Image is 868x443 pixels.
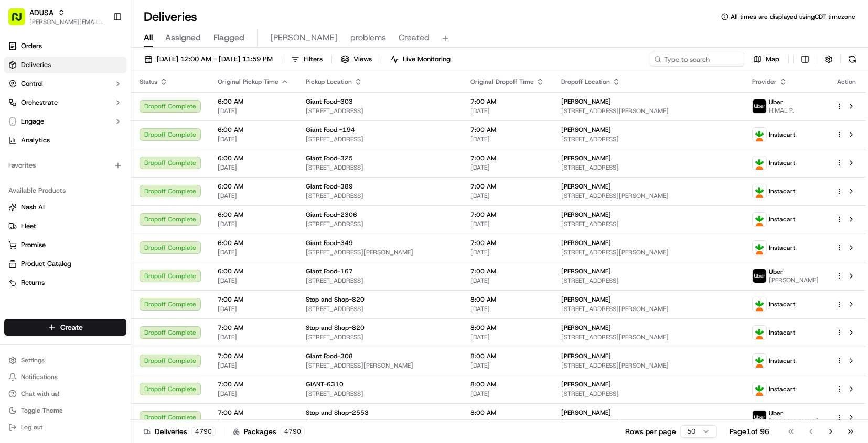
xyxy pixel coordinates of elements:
[4,353,126,368] button: Settings
[306,361,454,370] span: [STREET_ADDRESS][PERSON_NAME]
[4,199,126,216] button: Nash AI
[218,324,289,332] span: 7:00 AM
[4,182,126,199] div: Available Products
[233,426,305,437] div: Packages
[281,427,305,436] div: 4790
[769,187,795,195] span: Instacart
[561,126,611,134] span: [PERSON_NAME]
[8,278,122,287] a: Returns
[470,220,544,228] span: [DATE]
[769,98,783,106] span: Uber
[306,163,454,172] span: [STREET_ADDRESS]
[561,295,611,304] span: [PERSON_NAME]
[470,324,544,332] span: 8:00 AM
[470,361,544,370] span: [DATE]
[561,154,611,162] span: [PERSON_NAME]
[748,52,784,67] button: Map
[4,113,126,130] button: Engage
[470,126,544,134] span: 7:00 AM
[470,267,544,275] span: 7:00 AM
[470,97,544,106] span: 7:00 AM
[306,220,454,228] span: [STREET_ADDRESS]
[306,126,355,134] span: Giant Food -194
[21,240,46,250] span: Promise
[304,54,323,64] span: Filters
[21,136,50,145] span: Analytics
[4,157,126,174] div: Favorites
[218,305,289,313] span: [DATE]
[470,418,544,426] span: [DATE]
[470,352,544,360] span: 8:00 AM
[306,248,454,257] span: [STREET_ADDRESS][PERSON_NAME]
[306,390,454,398] span: [STREET_ADDRESS]
[769,159,795,167] span: Instacart
[561,352,611,360] span: [PERSON_NAME]
[470,211,544,219] span: 7:00 AM
[21,41,42,51] span: Orders
[4,237,126,253] button: Promise
[218,220,289,228] span: [DATE]
[4,94,126,111] button: Orchestrate
[470,295,544,304] span: 8:00 AM
[561,418,735,426] span: [STREET_ADDRESS]
[399,31,430,44] span: Created
[470,380,544,389] span: 8:00 AM
[157,54,273,64] span: [DATE] 12:00 AM - [DATE] 11:59 PM
[4,4,109,29] button: ADUSA[PERSON_NAME][EMAIL_ADDRESS][PERSON_NAME][DOMAIN_NAME]
[769,385,795,393] span: Instacart
[191,427,216,436] div: 4790
[561,220,735,228] span: [STREET_ADDRESS]
[218,135,289,143] span: [DATE]
[218,182,289,191] span: 6:00 AM
[769,328,795,337] span: Instacart
[8,203,122,212] a: Nash AI
[4,218,126,235] button: Fleet
[213,31,244,44] span: Flagged
[4,319,126,336] button: Create
[218,192,289,200] span: [DATE]
[21,259,71,269] span: Product Catalog
[353,54,372,64] span: Views
[306,333,454,341] span: [STREET_ADDRESS]
[4,256,126,272] button: Product Catalog
[218,390,289,398] span: [DATE]
[218,126,289,134] span: 6:00 AM
[218,211,289,219] span: 6:00 AM
[306,77,352,86] span: Pickup Location
[561,361,735,370] span: [STREET_ADDRESS][PERSON_NAME]
[21,60,51,70] span: Deliveries
[21,98,58,107] span: Orchestrate
[753,269,766,283] img: profile_uber_ahold_partner.png
[769,417,819,426] span: [PERSON_NAME]
[306,182,353,191] span: Giant Food-389
[21,117,44,126] span: Engage
[218,361,289,370] span: [DATE]
[218,77,278,86] span: Original Pickup Time
[766,54,779,64] span: Map
[218,163,289,172] span: [DATE]
[218,276,289,285] span: [DATE]
[561,77,610,86] span: Dropoff Location
[753,354,766,368] img: profile_instacart_ahold_partner.png
[306,97,353,106] span: Giant Food-303
[306,276,454,285] span: [STREET_ADDRESS]
[218,352,289,360] span: 7:00 AM
[4,75,126,92] button: Control
[753,241,766,254] img: profile_instacart_ahold_partner.png
[306,267,353,275] span: Giant Food-167
[769,106,794,115] span: HIMAL P.
[144,8,197,25] h1: Deliveries
[470,333,544,341] span: [DATE]
[306,107,454,115] span: [STREET_ADDRESS]
[470,77,534,86] span: Original Dropoff Time
[470,390,544,398] span: [DATE]
[470,305,544,313] span: [DATE]
[561,408,611,417] span: [PERSON_NAME]
[561,239,611,247] span: [PERSON_NAME]
[561,192,735,200] span: [STREET_ADDRESS][PERSON_NAME]
[21,406,63,415] span: Toggle Theme
[4,57,126,73] a: Deliveries
[470,107,544,115] span: [DATE]
[753,213,766,226] img: profile_instacart_ahold_partner.png
[769,276,819,284] span: [PERSON_NAME]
